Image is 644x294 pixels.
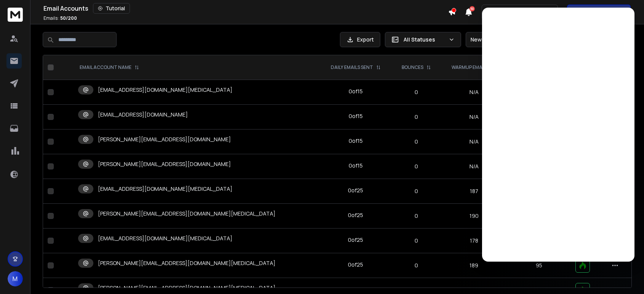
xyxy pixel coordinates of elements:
[43,3,448,14] div: Email Accounts
[397,286,436,294] p: 0
[441,80,507,105] td: N/A
[441,204,507,228] td: 190
[404,36,445,43] p: All Statuses
[8,271,23,286] button: M
[98,111,188,118] p: [EMAIL_ADDRESS][DOMAIN_NAME]
[616,268,634,286] iframe: Intercom live chat
[349,88,363,95] div: 0 of 15
[348,187,363,194] div: 0 of 25
[98,185,232,193] p: [EMAIL_ADDRESS][DOMAIN_NAME][MEDICAL_DATA]
[441,253,507,278] td: 189
[397,88,436,96] p: 0
[80,64,139,70] div: EMAIL ACCOUNT NAME
[397,262,436,269] p: 0
[98,284,276,292] p: [PERSON_NAME][EMAIL_ADDRESS][DOMAIN_NAME][MEDICAL_DATA]
[441,228,507,253] td: 178
[98,210,276,217] p: [PERSON_NAME][EMAIL_ADDRESS][DOMAIN_NAME][MEDICAL_DATA]
[348,286,363,293] div: 0 of 25
[466,32,515,47] button: Newest
[60,15,77,21] span: 50 / 200
[397,138,436,145] p: 0
[397,113,436,121] p: 0
[349,137,363,145] div: 0 of 15
[348,211,363,219] div: 0 of 25
[340,32,380,47] button: Export
[98,136,231,143] p: [PERSON_NAME][EMAIL_ADDRESS][DOMAIN_NAME]
[43,15,77,21] p: Emails :
[441,154,507,179] td: N/A
[507,253,570,278] td: 95
[397,187,436,195] p: 0
[349,162,363,169] div: 0 of 15
[402,64,423,70] p: BOUNCES
[397,237,436,244] p: 0
[441,179,507,204] td: 187
[397,212,436,220] p: 0
[98,86,232,94] p: [EMAIL_ADDRESS][DOMAIN_NAME][MEDICAL_DATA]
[93,3,130,14] button: Tutorial
[441,105,507,129] td: N/A
[348,236,363,244] div: 0 of 25
[348,261,363,268] div: 0 of 25
[98,160,231,168] p: [PERSON_NAME][EMAIL_ADDRESS][DOMAIN_NAME]
[482,8,634,262] iframe: Intercom live chat
[441,129,507,154] td: N/A
[349,112,363,120] div: 0 of 15
[567,5,631,20] button: Get Free Credits
[452,64,489,70] p: WARMUP EMAILS
[98,259,276,267] p: [PERSON_NAME][EMAIL_ADDRESS][DOMAIN_NAME][MEDICAL_DATA]
[331,64,373,70] p: DAILY EMAILS SENT
[397,163,436,170] p: 0
[98,235,232,242] p: [EMAIL_ADDRESS][DOMAIN_NAME][MEDICAL_DATA]
[469,6,475,11] span: 50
